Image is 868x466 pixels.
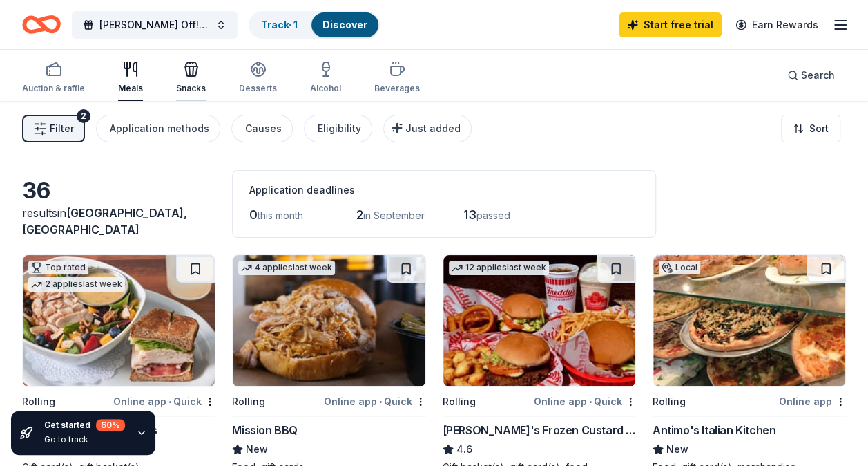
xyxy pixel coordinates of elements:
[653,393,686,410] div: Rolling
[534,393,636,410] div: Online app Quick
[443,393,476,410] div: Rolling
[405,122,461,134] span: Just added
[589,396,592,407] span: •
[168,396,171,407] span: •
[779,393,846,410] div: Online app
[356,207,363,222] span: 2
[374,83,420,94] div: Beverages
[239,55,277,101] button: Desserts
[310,83,341,94] div: Alcohol
[22,206,187,236] span: [GEOGRAPHIC_DATA], [GEOGRAPHIC_DATA]
[22,8,61,41] a: Home
[231,115,293,142] button: Causes
[374,55,420,101] button: Beverages
[77,109,90,123] div: 2
[110,120,209,137] div: Application methods
[653,255,845,386] img: Image for Antimo's Italian Kitchen
[22,115,85,142] button: Filter2
[456,441,472,458] span: 4.6
[443,422,636,438] div: [PERSON_NAME]'s Frozen Custard & Steakburgers
[96,419,125,431] div: 60 %
[443,255,635,386] img: Image for Freddy's Frozen Custard & Steakburgers
[801,67,835,84] span: Search
[22,177,215,205] div: 36
[304,115,372,142] button: Eligibility
[318,120,361,137] div: Eligibility
[249,182,639,198] div: Application deadlines
[239,83,277,94] div: Desserts
[50,120,74,137] span: Filter
[809,120,829,137] span: Sort
[176,83,206,94] div: Snacks
[118,55,143,101] button: Meals
[245,120,282,137] div: Causes
[44,434,125,445] div: Go to track
[653,422,775,438] div: Antimo's Italian Kitchen
[22,55,85,101] button: Auction & raffle
[238,261,335,275] div: 4 applies last week
[781,115,840,142] button: Sort
[99,17,210,33] span: [PERSON_NAME] Off! Golf Outing to Fight [MEDICAL_DATA]
[113,393,215,410] div: Online app Quick
[232,422,298,438] div: Mission BBQ
[176,55,206,101] button: Snacks
[28,261,88,274] div: Top rated
[322,19,367,30] a: Discover
[249,11,380,39] button: Track· 1Discover
[118,83,143,94] div: Meals
[324,393,426,410] div: Online app Quick
[449,261,549,275] div: 12 applies last week
[659,261,700,274] div: Local
[22,206,187,236] span: in
[22,83,85,94] div: Auction & raffle
[476,209,510,221] span: passed
[666,441,688,458] span: New
[23,255,215,386] img: Image for Turning Point Restaurants
[246,441,268,458] span: New
[463,207,476,222] span: 13
[776,62,846,89] button: Search
[96,115,220,142] button: Application methods
[258,209,303,221] span: this month
[72,11,238,39] button: [PERSON_NAME] Off! Golf Outing to Fight [MEDICAL_DATA]
[363,209,425,221] span: in September
[28,277,125,292] div: 2 applies last week
[619,12,722,37] a: Start free trial
[383,115,472,142] button: Just added
[22,393,55,410] div: Rolling
[249,207,258,222] span: 0
[44,419,125,431] div: Get started
[727,12,827,37] a: Earn Rewards
[232,393,265,410] div: Rolling
[261,19,298,30] a: Track· 1
[233,255,425,386] img: Image for Mission BBQ
[379,396,382,407] span: •
[22,205,215,238] div: results
[310,55,341,101] button: Alcohol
